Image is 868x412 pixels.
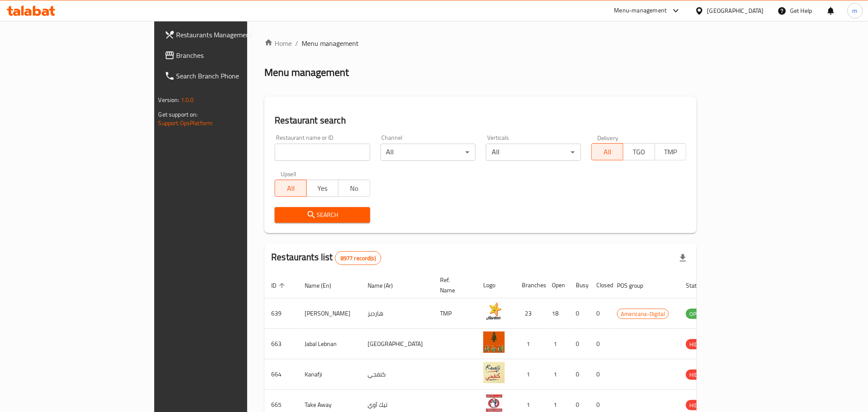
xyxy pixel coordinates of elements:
[707,6,764,15] div: [GEOGRAPHIC_DATA]
[338,180,370,197] button: No
[614,6,667,16] div: Menu-management
[686,400,712,410] span: HIDDEN
[515,272,545,298] th: Branches
[673,248,693,268] div: Export file
[569,329,590,359] td: 0
[335,254,381,262] span: 8977 record(s)
[483,331,505,353] img: Jabal Lebnan
[545,359,569,390] td: 1
[305,280,342,291] span: Name (En)
[686,370,712,380] div: HIDDEN
[686,370,712,380] span: HIDDEN
[627,146,652,158] span: TGO
[617,280,654,291] span: POS group
[545,329,569,359] td: 1
[264,38,697,48] nav: breadcrumb
[380,144,476,161] div: All
[853,6,858,15] span: m
[159,117,213,129] a: Support.OpsPlatform
[177,50,292,60] span: Branches
[281,171,296,177] label: Upsell
[298,329,361,359] td: Jabal Lebnan
[271,251,381,265] h2: Restaurants list
[515,298,545,329] td: 23
[361,329,433,359] td: [GEOGRAPHIC_DATA]
[655,143,687,160] button: TMP
[177,30,292,40] span: Restaurants Management
[433,298,476,329] td: TMP
[590,272,610,298] th: Closed
[569,359,590,390] td: 0
[281,210,363,220] span: Search
[590,359,610,390] td: 0
[486,144,581,161] div: All
[597,135,619,141] label: Delivery
[515,359,545,390] td: 1
[275,180,307,197] button: All
[264,66,349,79] h2: Menu management
[440,275,466,295] span: Ref. Name
[686,309,707,319] div: OPEN
[595,146,620,158] span: All
[159,109,198,120] span: Get support on:
[590,329,610,359] td: 0
[278,182,303,195] span: All
[298,359,361,390] td: Kanafji
[361,298,433,329] td: هارديز
[545,298,569,329] td: 18
[591,143,623,160] button: All
[483,301,505,322] img: Hardee's
[658,146,683,158] span: TMP
[302,38,359,48] span: Menu management
[158,45,299,66] a: Branches
[686,339,712,349] div: HIDDEN
[617,309,668,319] span: Americana-Digital
[569,298,590,329] td: 0
[569,272,590,298] th: Busy
[177,71,292,81] span: Search Branch Phone
[686,340,712,349] span: HIDDEN
[158,66,299,86] a: Search Branch Phone
[686,309,707,319] span: OPEN
[275,144,370,161] input: Search for restaurant name or ID..
[623,143,655,160] button: TGO
[342,182,367,195] span: No
[275,114,686,127] h2: Restaurant search
[335,251,381,265] div: Total records count
[476,272,515,298] th: Logo
[298,298,361,329] td: [PERSON_NAME]
[361,359,433,390] td: كنفجي
[483,362,505,383] img: Kanafji
[686,280,714,291] span: Status
[275,207,370,223] button: Search
[590,298,610,329] td: 0
[686,400,712,410] div: HIDDEN
[515,329,545,359] td: 1
[306,180,338,197] button: Yes
[310,182,335,195] span: Yes
[271,280,287,291] span: ID
[159,94,180,105] span: Version:
[181,94,194,105] span: 1.0.0
[158,24,299,45] a: Restaurants Management
[545,272,569,298] th: Open
[368,280,404,291] span: Name (Ar)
